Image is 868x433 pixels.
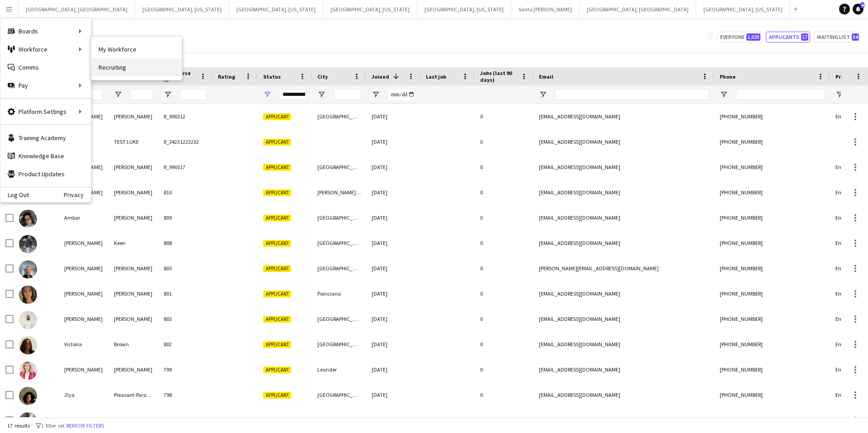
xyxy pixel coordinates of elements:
div: 0 [475,306,533,331]
input: Email Filter Input [555,89,709,100]
div: [EMAIL_ADDRESS][DOMAIN_NAME] [533,231,714,255]
div: 802 [158,332,212,357]
div: [DATE] [366,332,420,357]
div: [PHONE_NUMBER] [714,155,830,179]
img: Marcus Cobbs [19,311,37,329]
div: [EMAIL_ADDRESS][DOMAIN_NAME] [533,155,714,179]
button: [GEOGRAPHIC_DATA], [US_STATE] [229,0,323,18]
div: Ambar [59,205,108,230]
div: 809 [158,205,212,230]
div: [PERSON_NAME] [108,180,158,205]
div: Berchel [108,408,158,433]
div: [GEOGRAPHIC_DATA] [312,205,366,230]
div: [DATE] [366,256,420,281]
div: [GEOGRAPHIC_DATA] [312,256,366,281]
span: 34 [852,33,859,41]
input: First Name Filter Input [80,89,103,100]
button: Everyone1,025 [717,32,762,42]
div: Brown [108,332,158,357]
input: Phone Filter Input [736,89,825,100]
div: 801 [158,281,212,306]
div: [EMAIL_ADDRESS][DOMAIN_NAME] [533,408,714,433]
span: Applicant [263,291,291,297]
span: Last job [426,73,446,80]
button: [GEOGRAPHIC_DATA], [US_STATE] [135,0,229,18]
div: [PHONE_NUMBER] [714,332,830,357]
div: [PHONE_NUMBER] [714,281,830,306]
div: Boards [0,22,91,40]
div: [PHONE_NUMBER] [714,382,830,407]
span: Applicant [263,265,291,272]
span: Rating [218,73,235,80]
span: Applicant [263,215,291,221]
a: Knowledge Base [0,147,91,165]
button: Open Filter Menu [317,90,325,99]
div: [PERSON_NAME] [108,205,158,230]
span: Applicant [263,392,291,399]
img: Ashley Horner [19,362,37,380]
div: [DATE] [366,129,420,154]
input: Workforce ID Filter Input [180,89,207,100]
div: [PERSON_NAME] [59,357,108,382]
div: 0 [475,357,533,382]
span: Status [263,73,281,80]
div: 0 [475,231,533,255]
div: [PERSON_NAME] [59,256,108,281]
div: 0 [475,256,533,281]
div: [EMAIL_ADDRESS][DOMAIN_NAME] [533,281,714,306]
div: [EMAIL_ADDRESS][DOMAIN_NAME] [533,382,714,407]
span: Applicant [263,189,291,196]
button: Remove filters [65,421,106,431]
div: [PHONE_NUMBER] [714,306,830,331]
div: [DATE] [366,408,420,433]
input: City Filter Input [334,89,361,100]
a: My Workforce [91,40,182,58]
div: [DATE] [366,180,420,205]
div: [DATE] [366,205,420,230]
div: [DATE] [366,306,420,331]
span: Applicant [263,367,291,373]
div: [GEOGRAPHIC_DATA] [312,332,366,357]
div: 805 [158,256,212,281]
span: Applicant [263,113,291,120]
a: Privacy [64,191,91,198]
span: Phone [720,73,736,80]
img: Ziya Pleasant-Paramo [19,387,37,405]
div: [PHONE_NUMBER] [714,408,830,433]
span: Applicant [263,341,291,348]
a: Training Academy [0,129,91,147]
div: 0 [475,382,533,407]
div: 799 [158,357,212,382]
img: Christina Gonzalez [19,286,37,304]
span: City [317,73,328,80]
div: [PERSON_NAME] [59,281,108,306]
a: 4 [853,4,863,14]
div: [PERSON_NAME] [59,231,108,255]
div: lf_34231223232 [158,129,212,154]
div: [PERSON_NAME] [108,357,158,382]
div: TEST LUKE [108,129,158,154]
div: [DATE] [366,155,420,179]
div: [DATE] [366,231,420,255]
button: Open Filter Menu [720,90,728,99]
div: Workforce [0,40,91,58]
div: [EMAIL_ADDRESS][DOMAIN_NAME] [533,306,714,331]
div: [PERSON_NAME][EMAIL_ADDRESS][DOMAIN_NAME] [533,256,714,281]
div: [PERSON_NAME] [59,408,108,433]
div: [GEOGRAPHIC_DATA] [312,306,366,331]
span: 1,025 [746,33,760,41]
div: 0 [475,205,533,230]
button: Waiting list34 [814,32,861,42]
div: Platform Settings [0,103,91,121]
img: Ambar Rodriguez [19,210,37,228]
span: Applicant [263,139,291,146]
div: [PHONE_NUMBER] [714,256,830,281]
span: Applicant [263,240,291,247]
div: 0 [475,129,533,154]
span: Applicant [263,316,291,323]
span: 1 filter set [41,422,65,429]
div: [EMAIL_ADDRESS][DOMAIN_NAME] [533,332,714,357]
img: John Keen [19,235,37,253]
img: Victoria Brown [19,336,37,354]
div: 0 [475,155,533,179]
